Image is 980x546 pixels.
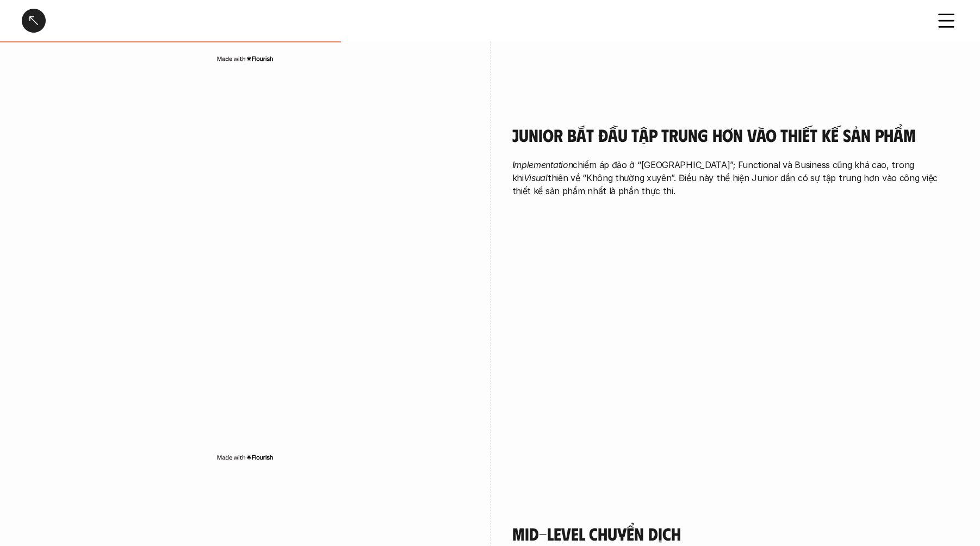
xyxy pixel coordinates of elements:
[512,158,959,197] p: chiếm áp đảo ở “[GEOGRAPHIC_DATA]”; Functional và Business cũng khá cao, trong khi thiên về “Khôn...
[512,159,573,170] em: Implementation
[22,125,468,451] iframe: Interactive or visual content
[512,523,959,544] h4: Mid-level chuyển dịch
[512,125,959,145] h4: Junior bắt đầu tập trung hơn vào thiết kế sản phẩm
[524,172,548,183] em: Visual
[216,453,274,462] img: Made with Flourish
[216,54,274,63] img: Made with Flourish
